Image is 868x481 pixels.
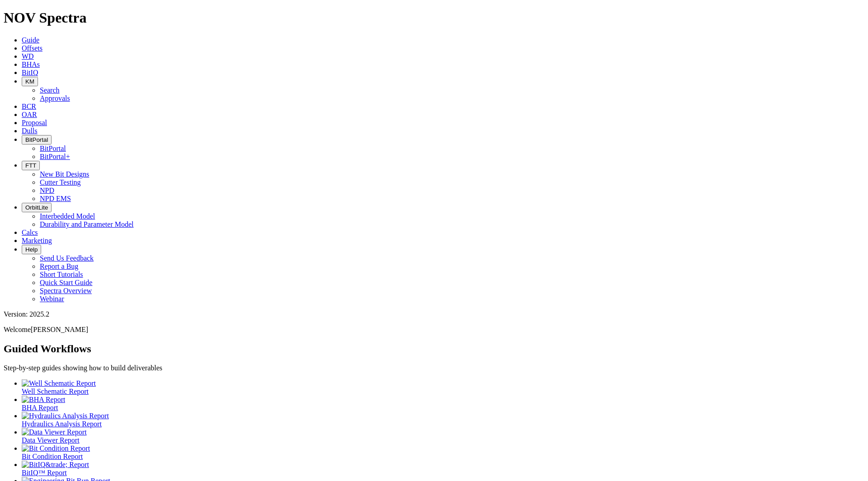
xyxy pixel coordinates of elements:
a: Interbedded Model [40,212,95,220]
h1: NOV Spectra [4,9,864,26]
img: Data Viewer Report [22,428,87,436]
a: Calcs [22,229,38,236]
span: FTT [25,162,36,169]
div: Version: 2025.2 [4,310,864,318]
a: Data Viewer Report Data Viewer Report [22,428,864,444]
a: Short Tutorials [40,271,83,278]
a: BHA Report BHA Report [22,396,864,411]
a: Webinar [40,295,64,303]
a: Dulls [22,127,38,135]
span: BitPortal [25,136,48,143]
a: Bit Condition Report Bit Condition Report [22,444,864,460]
a: BHAs [22,61,40,68]
a: Approvals [40,94,70,102]
p: Welcome [4,326,864,334]
a: WD [22,52,34,60]
span: Help [25,246,38,253]
a: Report a Bug [40,262,78,270]
a: Search [40,86,60,94]
a: Marketing [22,237,52,244]
h2: Guided Workflows [4,343,864,355]
span: KM [25,78,34,85]
a: BitIQ [22,69,38,76]
img: Well Schematic Report [22,379,96,388]
span: Bit Condition Report [22,453,83,460]
a: Durability and Parameter Model [40,220,134,228]
a: Offsets [22,44,42,52]
button: KM [22,77,38,86]
a: BCR [22,103,36,110]
button: FTT [22,161,40,170]
a: Send Us Feedback [40,254,94,262]
a: Spectra Overview [40,287,92,294]
a: Hydraulics Analysis Report Hydraulics Analysis Report [22,412,864,428]
img: Bit Condition Report [22,444,90,453]
a: Quick Start Guide [40,279,92,286]
span: Hydraulics Analysis Report [22,420,102,428]
span: BitIQ™ Report [22,469,67,476]
a: NPD EMS [40,195,71,202]
a: BitPortal+ [40,153,70,160]
button: BitPortal [22,135,52,145]
a: Cutter Testing [40,178,81,186]
a: Guide [22,36,39,44]
button: OrbitLite [22,203,52,212]
a: BitIQ&trade; Report BitIQ™ Report [22,461,864,476]
span: [PERSON_NAME] [31,326,88,333]
a: New Bit Designs [40,170,89,178]
a: Proposal [22,119,47,126]
a: NPD [40,187,54,194]
button: Help [22,245,41,254]
a: Well Schematic Report Well Schematic Report [22,379,864,395]
span: Data Viewer Report [22,436,80,444]
img: Hydraulics Analysis Report [22,412,109,420]
img: BitIQ&trade; Report [22,461,89,469]
a: OAR [22,111,37,118]
span: BHA Report [22,404,58,411]
p: Step-by-step guides showing how to build deliverables [4,364,864,372]
span: OrbitLite [25,204,48,211]
a: BitPortal [40,145,66,152]
span: Well Schematic Report [22,388,89,395]
img: BHA Report [22,396,65,404]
